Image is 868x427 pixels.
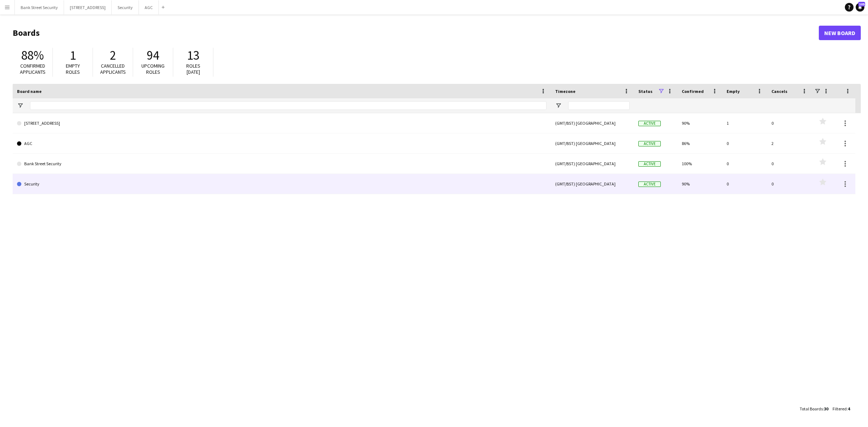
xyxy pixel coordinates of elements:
[727,89,740,94] span: Empty
[147,47,159,63] span: 94
[15,0,64,14] button: Bank Street Security
[638,182,661,187] span: Active
[112,0,139,14] button: Security
[17,113,546,133] a: [STREET_ADDRESS]
[856,3,864,12] a: 109
[722,174,767,194] div: 0
[555,102,562,109] button: Open Filter Menu
[722,113,767,133] div: 1
[858,2,865,7] span: 109
[677,174,722,194] div: 90%
[186,63,200,75] span: Roles [DATE]
[819,26,861,40] a: New Board
[555,89,575,94] span: Timezone
[800,402,828,416] div: :
[682,89,704,94] span: Confirmed
[17,89,42,94] span: Board name
[833,402,850,416] div: :
[771,89,787,94] span: Cancels
[677,133,722,153] div: 86%
[17,102,24,109] button: Open Filter Menu
[141,63,165,75] span: Upcoming roles
[551,113,634,133] div: (GMT/BST) [GEOGRAPHIC_DATA]
[17,174,546,194] a: Security
[17,154,546,174] a: Bank Street Security
[722,154,767,174] div: 0
[64,0,112,14] button: [STREET_ADDRESS]
[638,161,661,167] span: Active
[568,101,630,110] input: Timezone Filter Input
[100,63,126,75] span: Cancelled applicants
[638,89,652,94] span: Status
[21,47,44,63] span: 88%
[767,113,812,133] div: 0
[638,121,661,126] span: Active
[17,133,546,154] a: AGC
[551,154,634,174] div: (GMT/BST) [GEOGRAPHIC_DATA]
[139,0,159,14] button: AGC
[767,133,812,153] div: 2
[800,406,823,411] span: Total Boards
[677,113,722,133] div: 90%
[30,101,546,110] input: Board name Filter Input
[767,174,812,194] div: 0
[848,406,850,411] span: 4
[66,63,80,75] span: Empty roles
[551,174,634,194] div: (GMT/BST) [GEOGRAPHIC_DATA]
[70,47,76,63] span: 1
[110,47,116,63] span: 2
[722,133,767,153] div: 0
[833,406,847,411] span: Filtered
[20,63,46,75] span: Confirmed applicants
[551,133,634,153] div: (GMT/BST) [GEOGRAPHIC_DATA]
[638,141,661,146] span: Active
[187,47,199,63] span: 13
[767,154,812,174] div: 0
[677,154,722,174] div: 100%
[824,406,828,411] span: 30
[13,27,819,38] h1: Boards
